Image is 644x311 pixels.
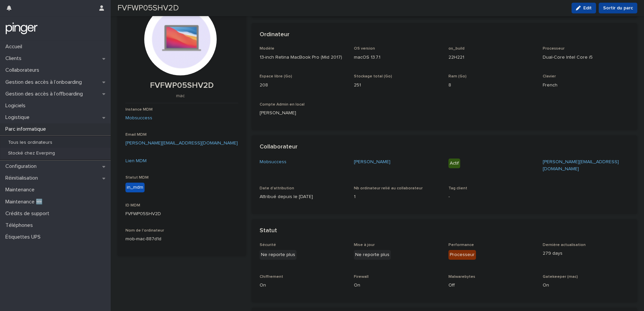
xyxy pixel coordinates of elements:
[354,282,440,289] p: On
[125,176,149,180] span: Statut MDM
[354,159,390,166] a: [PERSON_NAME]
[260,82,346,89] p: 208
[543,275,578,279] span: Gatekeeper (mac)
[603,5,633,11] span: Sortir du parc
[117,3,179,13] h2: FVFWP05SHV2D
[448,282,535,289] p: Off
[125,115,152,122] a: Mobsuccess
[448,250,476,260] div: Processeur
[543,282,629,289] p: On
[448,82,535,89] p: 8
[543,243,586,247] span: Dernière actualisation
[543,54,629,61] p: Dual-Core Intel Core i5
[3,67,45,73] p: Collaborateurs
[3,79,87,85] p: Gestion des accès à l’onboarding
[3,140,58,145] p: Tous les ordinateurs
[3,91,88,97] p: Gestion des accès à l’offboarding
[448,54,535,61] p: 22H221
[3,222,38,229] p: Téléphones
[354,193,440,200] p: 1
[260,54,346,61] p: 13-inch Retina MacBook Pro (Mid 2017)
[3,210,55,217] p: Crédits de support
[3,234,46,240] p: Étiquettes UPS
[354,186,423,190] span: Nb ordinateur relié au collaborateur
[354,47,375,51] span: OS version
[125,229,164,233] span: Nom de l'ordinateur
[125,108,153,112] span: Instance MDM
[260,243,276,247] span: Sécurité
[448,243,474,247] span: Performance
[260,74,292,78] span: Espace libre (Go)
[543,160,619,171] a: [PERSON_NAME][EMAIL_ADDRESS][DOMAIN_NAME]
[260,103,305,107] span: Compte Admin en local
[260,193,346,200] p: Attribué depuis le [DATE]
[543,250,629,257] p: 279 days
[448,186,467,190] span: Tag client
[3,163,42,170] p: Configuration
[3,126,51,132] p: Parc informatique
[125,93,235,99] p: mac
[125,141,238,145] a: [PERSON_NAME][EMAIL_ADDRESS][DOMAIN_NAME]
[354,275,369,279] span: Firewall
[599,3,637,13] button: Sortir du parc
[3,199,48,205] p: Maintenance 🆕
[583,6,592,10] span: Edit
[3,175,43,181] p: Réinitialisation
[125,183,145,192] div: in_mdm
[448,74,467,78] span: Ram (Go)
[5,22,38,35] img: mTgBEunGTSyRkCgitkcU
[3,103,31,109] p: Logiciels
[543,74,556,78] span: Clavier
[260,47,274,51] span: Modèle
[260,275,283,279] span: Chiffrement
[354,74,392,78] span: Stockage total (Go)
[354,250,391,260] div: Ne reporte plus
[448,159,460,168] div: Actif
[260,250,297,260] div: Ne reporte plus
[354,82,440,89] p: 251
[3,55,27,62] p: Clients
[354,243,375,247] span: Mise à jour
[260,110,346,117] p: [PERSON_NAME]
[125,133,147,137] span: Email MDM
[448,275,475,279] span: Malwarebytes
[543,82,629,89] p: French
[3,187,40,193] p: Maintenance
[125,159,147,163] a: Lien MDM
[260,143,298,151] h2: Collaborateur
[125,210,238,217] p: FVFWP05SHV2D
[125,203,140,207] span: ID MDM
[448,193,535,200] p: -
[3,44,28,50] p: Accueil
[125,81,238,90] p: FVFWP05SHV2D
[260,159,286,166] a: Mobsuccess
[260,282,346,289] p: On
[448,47,465,51] span: os_build
[260,186,294,190] span: Date d'attribution
[3,150,60,156] p: Stocké chez Everping
[260,227,277,235] h2: Statut
[543,47,565,51] span: Processeur
[260,31,289,39] h2: Ordinateur
[125,236,238,243] p: mob-mac-887d1d
[354,54,440,61] p: macOS 13.7.1
[572,3,596,13] button: Edit
[3,114,35,121] p: Logistique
